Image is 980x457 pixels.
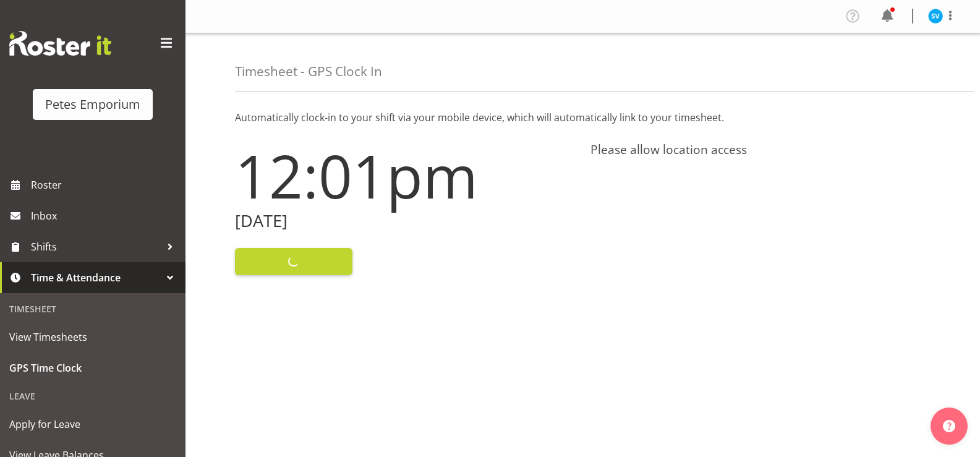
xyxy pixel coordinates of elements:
[9,328,176,346] span: View Timesheets
[943,420,955,432] img: help-xxl-2.png
[928,9,943,23] img: sasha-vandervalk6911.jpg
[45,95,140,114] div: Petes Emporium
[9,31,111,56] img: Rosterit website logo
[9,415,176,434] span: Apply for Leave
[31,176,179,194] span: Roster
[235,110,931,125] p: Automatically clock-in to your shift via your mobile device, which will automatically link to you...
[3,322,182,352] a: View Timesheets
[3,383,182,409] div: Leave
[31,268,161,287] span: Time & Attendance
[3,409,182,440] a: Apply for Leave
[590,142,931,157] h4: Please allow location access
[3,296,182,322] div: Timesheet
[9,359,176,377] span: GPS Time Clock
[235,142,576,209] h1: 12:01pm
[235,211,576,231] h2: [DATE]
[235,64,382,79] h4: Timesheet - GPS Clock In
[31,207,179,225] span: Inbox
[3,352,182,383] a: GPS Time Clock
[31,237,161,256] span: Shifts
